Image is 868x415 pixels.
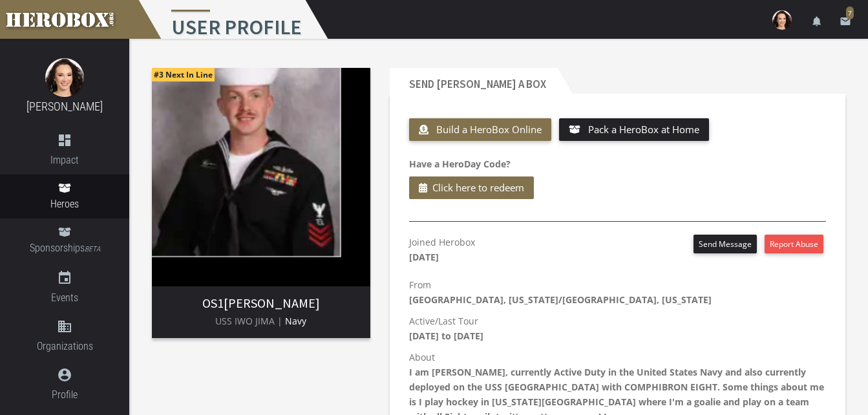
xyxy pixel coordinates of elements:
[693,235,757,253] button: Send Message
[409,235,475,264] p: Joined Herobox
[152,68,215,81] span: #3 Next In Line
[765,235,823,253] button: Report Abuse
[432,180,524,196] span: Click here to redeem
[840,16,851,27] i: email
[409,293,712,306] b: [GEOGRAPHIC_DATA], [US_STATE]/[GEOGRAPHIC_DATA], [US_STATE]
[85,245,100,253] small: BETA
[162,296,360,310] h3: [PERSON_NAME]
[559,118,710,141] button: Pack a HeroBox at Home
[811,16,823,27] i: notifications
[436,123,542,136] span: Build a HeroBox Online
[409,314,826,343] p: Active/Last Tour
[45,58,84,97] img: image
[772,10,792,30] img: user-image
[26,100,103,113] a: [PERSON_NAME]
[285,315,306,327] span: Navy
[409,118,551,141] button: Build a HeroBox Online
[409,158,511,170] b: Have a HeroDay Code?
[588,123,699,136] span: Pack a HeroBox at Home
[409,330,483,342] b: [DATE] to [DATE]
[152,68,370,286] img: image
[202,295,224,311] span: OS1
[390,68,558,94] h2: Send [PERSON_NAME] a Box
[409,176,534,199] button: Click here to redeem
[846,6,854,19] span: 7
[409,277,826,307] p: From
[215,315,282,327] span: USS IWO JIMA |
[409,251,439,263] b: [DATE]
